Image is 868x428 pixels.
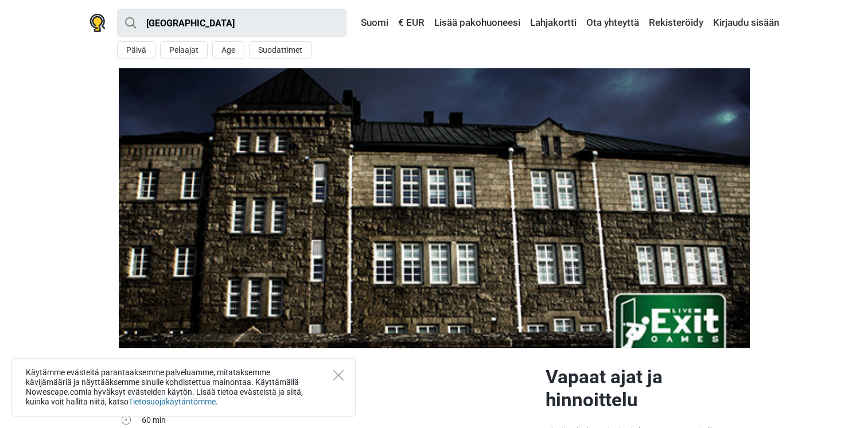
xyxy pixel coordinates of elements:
[350,13,391,33] a: Suomi
[117,9,347,37] input: kokeile “London”
[119,68,750,348] img: Kakolan Vankimielisairaala photo 1
[710,13,779,33] a: Kirjaudu sisään
[212,41,244,59] button: Age
[117,41,155,59] button: Päivä
[431,13,523,33] a: Lisää pakohuoneesi
[546,365,750,411] h2: Vapaat ajat ja hinnoittelu
[89,14,106,32] img: Nowescape logo
[395,13,427,33] a: € EUR
[160,41,208,59] button: Pelaajat
[527,13,579,33] a: Lahjakortti
[333,370,344,380] button: Close
[583,13,642,33] a: Ota yhteyttä
[11,358,356,417] div: Käytämme evästeitä parantaaksemme palveluamme, mitataksemme kävijämääriä ja näyttääksemme sinulle...
[249,41,312,59] button: Suodattimet
[646,13,706,33] a: Rekisteröidy
[129,397,216,406] a: Tietosuojakäytäntömme
[353,19,361,27] img: Suomi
